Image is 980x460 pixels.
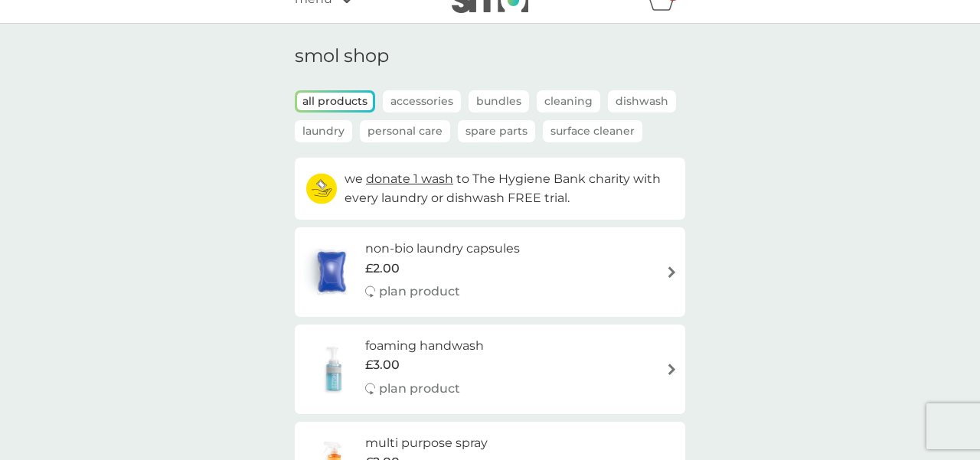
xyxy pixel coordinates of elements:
[365,259,400,279] span: £2.00
[537,90,600,113] button: Cleaning
[365,355,400,375] span: £3.00
[666,266,678,278] img: arrow right
[365,239,520,259] h6: non-bio laundry capsules
[366,171,453,186] span: donate 1 wash
[469,90,529,113] button: Bundles
[295,45,685,67] h1: smol shop
[360,120,450,142] button: Personal Care
[379,282,460,302] p: plan product
[302,342,365,396] img: foaming handwash
[365,433,488,453] h6: multi purpose spray
[297,93,373,110] button: all products
[458,120,535,142] button: Spare Parts
[543,120,642,142] button: Surface Cleaner
[666,364,678,375] img: arrow right
[383,90,461,113] button: Accessories
[302,245,361,299] img: non-bio laundry capsules
[365,336,484,356] h6: foaming handwash
[295,120,352,142] button: Laundry
[345,169,674,208] p: we to The Hygiene Bank charity with every laundry or dishwash FREE trial.
[608,90,676,113] button: Dishwash
[379,379,460,399] p: plan product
